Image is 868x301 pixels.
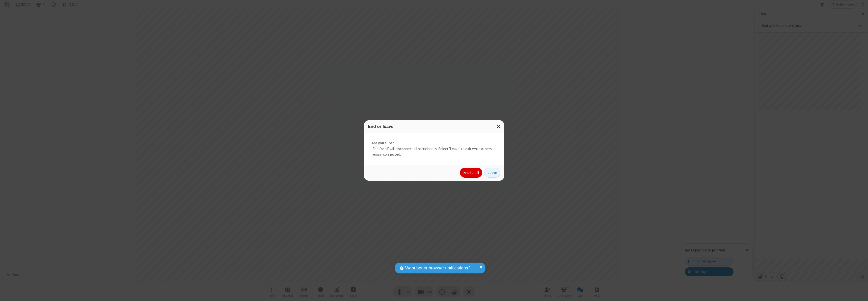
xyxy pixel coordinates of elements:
button: Close modal [494,120,504,133]
button: Leave [484,168,500,178]
span: Want better browser notifications? [405,265,470,271]
h3: End or leave [368,124,500,129]
strong: Are you sure? [372,140,497,146]
button: End for all [460,168,482,178]
div: 'End for all' will disconnect all participants. Select 'Leave' to exit while others remain connec... [364,133,504,165]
